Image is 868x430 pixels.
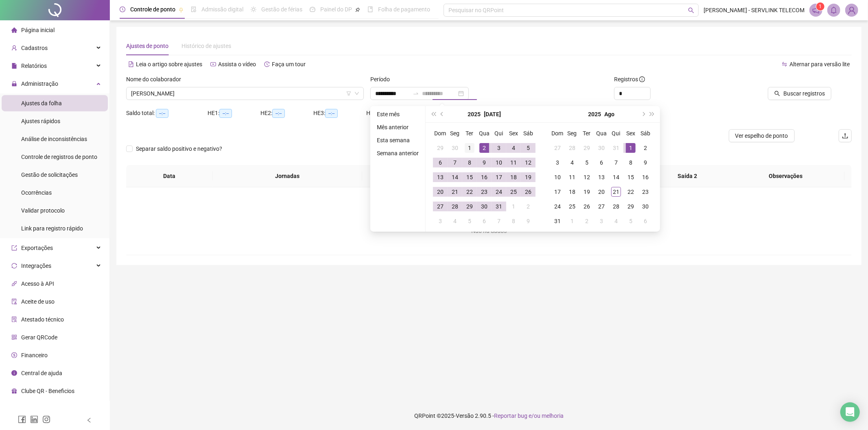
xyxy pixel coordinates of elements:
div: 29 [626,202,636,211]
div: 22 [626,187,636,197]
div: 26 [523,187,533,197]
div: 5 [626,216,636,226]
span: linkedin [30,415,38,423]
td: 2025-07-11 [506,155,521,170]
th: Dom [550,126,565,141]
div: 9 [523,216,533,226]
span: info-circle [639,76,645,82]
div: HE 2: [260,109,313,118]
label: Nome do colaborador [126,75,186,84]
div: 23 [479,187,489,197]
td: 2025-07-06 [433,155,448,170]
td: 2025-06-29 [433,141,448,155]
td: 2025-08-22 [623,185,638,199]
button: super-next-year [648,106,657,122]
td: 2025-07-18 [506,170,521,185]
sup: 1 [816,2,824,11]
span: Exportações [21,245,53,251]
span: dollar [11,352,17,358]
td: 2025-07-30 [594,141,609,155]
span: Financeiro [21,352,48,358]
button: prev-year [438,106,447,122]
td: 2025-08-09 [521,214,536,228]
span: Alternar para versão lite [789,61,850,67]
div: 17 [494,172,504,182]
div: 3 [435,216,445,226]
span: Admissão digital [201,6,243,13]
td: 2025-07-21 [448,185,462,199]
span: file-done [191,7,197,12]
span: to [413,90,419,97]
th: Sex [506,126,521,141]
div: 15 [626,172,636,182]
div: Não há dados [136,226,842,235]
div: 18 [567,187,577,197]
div: HE 3: [313,109,366,118]
td: 2025-08-14 [609,170,623,185]
td: 2025-08-09 [638,155,653,170]
td: 2025-08-03 [550,155,565,170]
td: 2025-08-29 [623,199,638,214]
span: Faça um tour [272,61,306,67]
button: next-year [638,106,647,122]
label: Período [370,75,395,84]
span: filter [346,91,351,96]
th: Data [126,165,213,187]
td: 2025-08-02 [638,141,653,155]
button: month panel [484,106,501,122]
span: [PERSON_NAME] - SERVLINK TELECOM [704,6,805,15]
td: 2025-07-08 [462,155,477,170]
th: Ter [579,126,594,141]
span: Integrações [21,263,51,269]
th: Dom [433,126,448,141]
button: year panel [588,106,601,122]
div: 16 [479,172,489,182]
div: 9 [479,158,489,167]
td: 2025-08-08 [506,214,521,228]
div: 12 [523,158,533,167]
span: pushpin [179,7,184,12]
td: 2025-07-14 [448,170,462,185]
td: 2025-08-10 [550,170,565,185]
div: 4 [567,158,577,167]
td: 2025-08-23 [638,185,653,199]
span: Cadastros [21,45,48,51]
span: file [11,63,17,69]
th: Seg [448,126,462,141]
td: 2025-07-05 [521,141,536,155]
div: 30 [597,143,606,153]
div: 18 [509,172,518,182]
div: 14 [450,172,460,182]
td: 2025-09-02 [579,214,594,228]
td: 2025-06-30 [448,141,462,155]
div: 1 [465,143,474,153]
td: 2025-07-27 [433,199,448,214]
span: Ajustes de ponto [126,43,168,49]
div: 19 [582,187,592,197]
div: 27 [597,202,606,211]
td: 2025-08-17 [550,185,565,199]
span: Reportar bug e/ou melhoria [494,413,564,419]
span: book [367,7,373,12]
td: 2025-09-05 [623,214,638,228]
th: Qua [477,126,492,141]
span: Registros [614,75,645,84]
span: history [264,61,270,67]
span: Ajustes da folha [21,100,62,106]
div: 11 [509,158,518,167]
div: 22 [465,187,474,197]
span: Leia o artigo sobre ajustes [136,61,202,67]
span: Ver espelho de ponto [735,131,788,140]
span: upload [842,132,848,139]
td: 2025-08-06 [477,214,492,228]
span: instagram [42,415,50,423]
td: 2025-07-31 [609,141,623,155]
td: 2025-08-06 [594,155,609,170]
div: 6 [435,158,445,167]
span: qrcode [11,334,17,340]
span: search [774,91,780,96]
span: youtube [210,61,216,67]
div: 27 [435,202,445,211]
td: 2025-07-27 [550,141,565,155]
div: 15 [465,172,474,182]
